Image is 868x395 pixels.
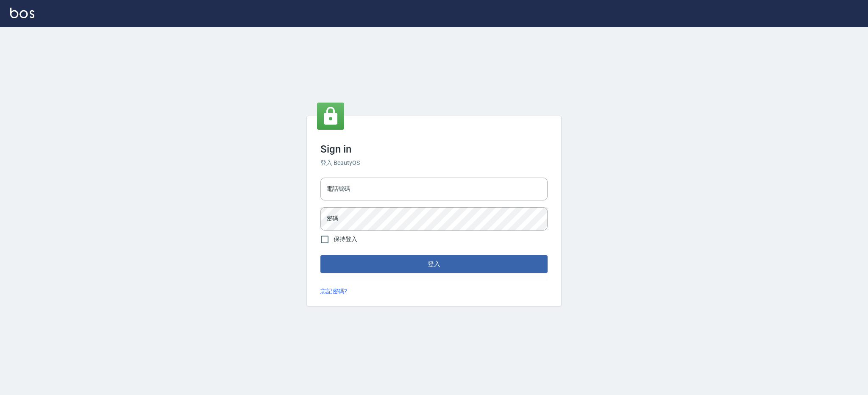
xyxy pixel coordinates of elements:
[320,255,548,273] button: 登入
[334,235,357,244] span: 保持登入
[320,287,347,296] a: 忘記密碼?
[320,159,548,167] h6: 登入 BeautyOS
[320,143,548,155] h3: Sign in
[10,8,34,18] img: Logo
